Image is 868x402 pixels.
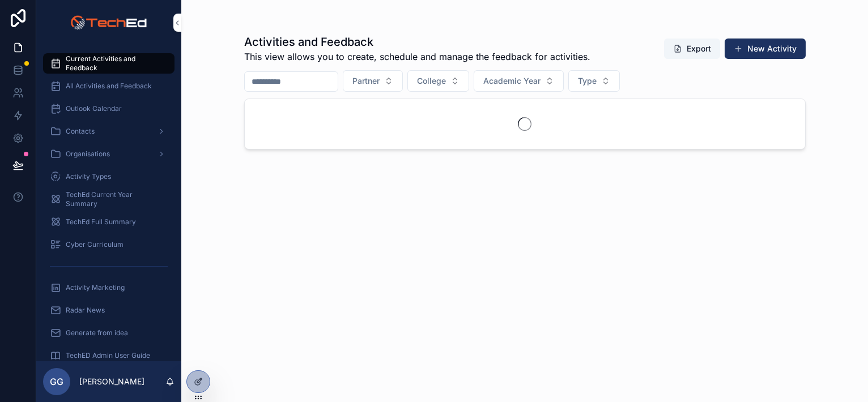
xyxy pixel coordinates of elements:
span: Activity Types [66,172,111,181]
span: Contacts [66,127,95,136]
a: Activity Marketing [43,277,175,298]
span: All Activities and Feedback [66,82,152,91]
button: Select Button [407,70,469,92]
div: scrollable content [36,45,181,361]
button: Export [664,39,720,59]
button: Select Button [343,70,403,92]
span: This view allows you to create, schedule and manage the feedback for activities. [244,50,590,63]
span: Outlook Calendar [66,104,122,113]
p: [PERSON_NAME] [79,376,144,387]
span: College [417,75,446,87]
button: Select Button [568,70,620,92]
span: Partner [352,75,380,87]
span: TechEd Full Summary [66,217,136,226]
a: Activity Types [43,166,175,187]
a: Radar News [43,300,175,320]
span: Type [578,75,597,87]
a: Cyber Curriculum [43,234,175,255]
a: Organisations [43,144,175,164]
img: App logo [70,14,147,32]
a: TechEd Full Summary [43,212,175,232]
span: Academic Year [483,75,541,87]
button: Select Button [474,70,564,92]
h1: Activities and Feedback [244,34,590,50]
span: Current Activities and Feedback [66,54,163,72]
a: Current Activities and Feedback [43,53,175,74]
a: Outlook Calendar [43,99,175,119]
button: New Activity [725,39,806,59]
span: Generate from idea [66,328,128,337]
a: TechEd Current Year Summary [43,189,175,209]
span: Cyber Curriculum [66,240,124,249]
a: All Activities and Feedback [43,76,175,96]
span: Radar News [66,306,105,315]
span: TechED Admin User Guide [66,351,150,360]
a: Contacts [43,121,175,142]
span: Organisations [66,149,110,159]
span: Activity Marketing [66,283,125,292]
span: GG [50,375,63,388]
a: TechED Admin User Guide [43,345,175,366]
a: Generate from idea [43,323,175,343]
span: TechEd Current Year Summary [66,190,163,208]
